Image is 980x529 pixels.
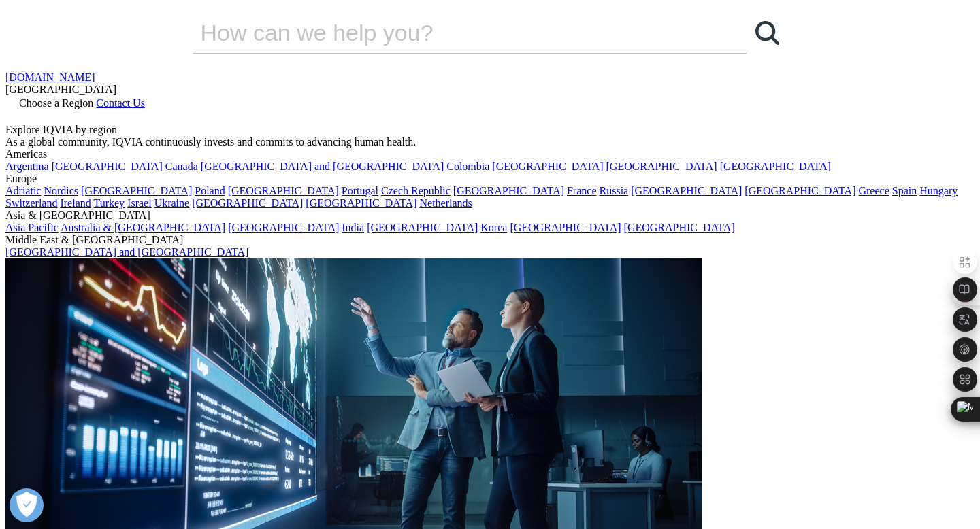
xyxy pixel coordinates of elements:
a: Russia [600,185,629,197]
a: [GEOGRAPHIC_DATA] and [GEOGRAPHIC_DATA] [5,246,248,258]
a: Contact Us [96,97,145,109]
a: Israel [127,197,152,209]
a: India [342,222,364,233]
a: [GEOGRAPHIC_DATA] [52,160,163,172]
a: [GEOGRAPHIC_DATA] [492,160,603,172]
a: Spain [892,185,917,197]
div: Americas [5,148,975,160]
div: Europe [5,173,975,185]
a: France [567,185,597,197]
a: Ireland [60,197,91,209]
a: Nordics [44,185,78,197]
a: Turkey [93,197,125,209]
a: Hungary [919,185,958,197]
input: 検索する [193,12,708,53]
a: [GEOGRAPHIC_DATA] [192,197,303,209]
a: [GEOGRAPHIC_DATA] [606,160,717,172]
a: [GEOGRAPHIC_DATA] [228,185,339,197]
div: Asia & [GEOGRAPHIC_DATA] [5,209,975,222]
a: [GEOGRAPHIC_DATA] [720,160,831,172]
a: Netherlands [419,197,472,209]
a: [GEOGRAPHIC_DATA] [453,185,564,197]
a: Colombia [446,160,489,172]
div: Middle East & [GEOGRAPHIC_DATA] [5,234,975,246]
a: Canada [165,160,198,172]
a: 検索する [747,12,788,53]
div: Explore IQVIA by region [5,124,975,136]
a: [GEOGRAPHIC_DATA] [624,222,735,233]
a: [DOMAIN_NAME] [5,71,95,83]
span: Choose a Region [19,97,93,109]
a: Argentina [5,160,49,172]
a: [GEOGRAPHIC_DATA] [631,185,742,197]
div: [GEOGRAPHIC_DATA] [5,84,975,96]
a: Poland [195,185,225,197]
a: [GEOGRAPHIC_DATA] [228,222,339,233]
div: As a global community, IQVIA continuously invests and commits to advancing human health. [5,136,975,148]
a: [GEOGRAPHIC_DATA] [745,185,855,197]
a: [GEOGRAPHIC_DATA] [367,222,478,233]
a: Portugal [342,185,378,197]
a: [GEOGRAPHIC_DATA] and [GEOGRAPHIC_DATA] [201,160,444,172]
a: Asia Pacific [5,222,59,233]
a: Ukraine [154,197,190,209]
a: Adriatic [5,185,41,197]
a: [GEOGRAPHIC_DATA] [306,197,416,209]
a: Australia & [GEOGRAPHIC_DATA] [61,222,225,233]
svg: Search [755,21,779,45]
button: 打开偏好 [10,488,44,522]
a: Czech Republic [381,185,451,197]
a: Korea [480,222,507,233]
a: Greece [858,185,889,197]
a: [GEOGRAPHIC_DATA] [510,222,621,233]
a: Switzerland [5,197,57,209]
a: [GEOGRAPHIC_DATA] [81,185,192,197]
